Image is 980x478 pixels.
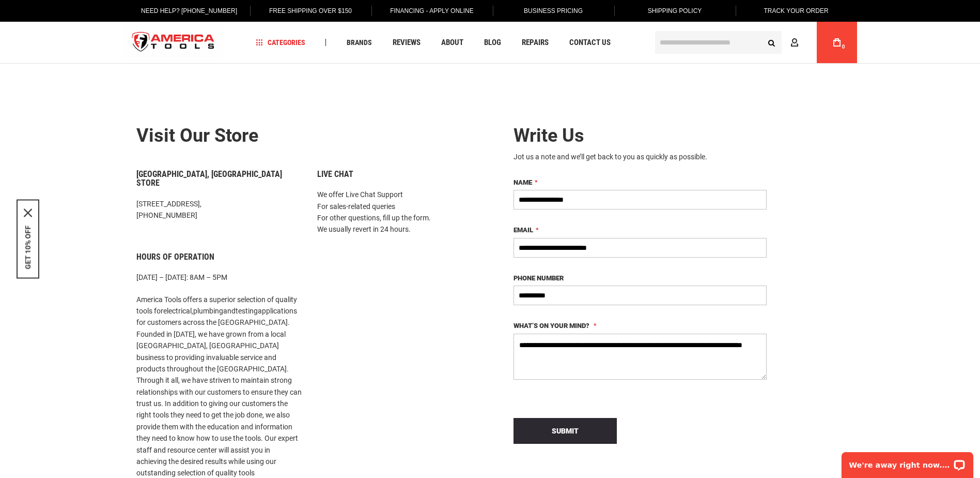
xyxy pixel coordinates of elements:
span: Brands [347,39,372,46]
button: Search [762,33,782,52]
span: Name [514,178,532,186]
iframe: LiveChat chat widget [835,445,980,478]
span: About [441,39,463,47]
svg: close icon [24,209,32,217]
h6: [GEOGRAPHIC_DATA], [GEOGRAPHIC_DATA] Store [136,170,302,188]
a: electrical [163,307,192,315]
span: Shipping Policy [648,7,702,14]
span: Submit [552,427,579,435]
a: store logo [123,23,224,62]
h2: Visit our store [136,126,483,146]
span: Repairs [522,39,549,47]
h6: Hours of Operation [136,252,302,262]
p: [DATE] – [DATE]: 8AM – 5PM [136,272,302,283]
span: What’s on your mind? [514,322,589,330]
span: Contact Us [569,39,611,47]
a: Categories [251,36,310,50]
a: testing [236,307,258,315]
span: Phone Number [514,274,564,282]
span: Email [514,226,533,234]
button: GET 10% OFF [24,226,32,270]
img: America Tools [123,23,224,62]
span: Write Us [514,125,584,146]
span: Categories [256,39,305,46]
button: Submit [514,418,617,444]
a: About [437,36,468,50]
a: plumbing [193,307,223,315]
button: Close [24,209,32,217]
span: Blog [484,39,501,47]
a: 0 [827,22,847,63]
a: Repairs [517,36,553,50]
p: We offer Live Chat Support For sales-related queries For other questions, fill up the form. We us... [317,189,483,235]
p: [STREET_ADDRESS], [PHONE_NUMBER] [136,198,302,221]
a: Reviews [388,36,425,50]
a: Blog [479,36,506,50]
h6: Live Chat [317,170,483,179]
a: Contact Us [565,36,615,50]
a: Brands [342,36,377,50]
div: Jot us a note and we’ll get back to you as quickly as possible. [514,152,767,162]
span: Reviews [393,39,421,47]
span: 0 [842,44,845,50]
